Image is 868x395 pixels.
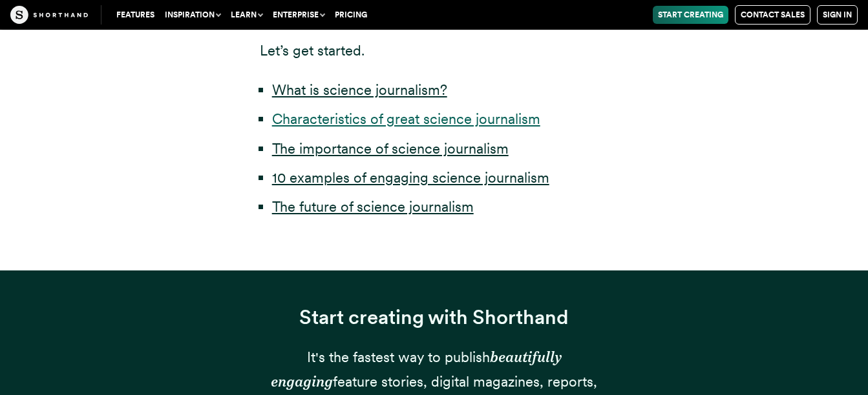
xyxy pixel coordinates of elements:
button: Enterprise [268,6,330,24]
h3: Start creating with Shorthand [260,306,609,330]
a: Pricing [330,6,372,24]
a: Sign in [817,5,858,25]
button: Learn [226,6,268,24]
button: Inspiration [160,6,226,24]
a: The importance of science journalism [272,140,509,157]
img: The Craft [10,6,88,24]
a: The future of science journalism [272,198,474,215]
a: Contact Sales [735,5,810,25]
a: Characteristics of great science journalism [272,110,540,127]
p: Let’s get started. [260,39,609,63]
a: What is science journalism? [272,81,447,98]
a: 10 examples of engaging science journalism [272,169,549,186]
em: beautifully engaging [271,349,562,389]
a: Start Creating [653,6,728,24]
a: Features [111,6,160,24]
